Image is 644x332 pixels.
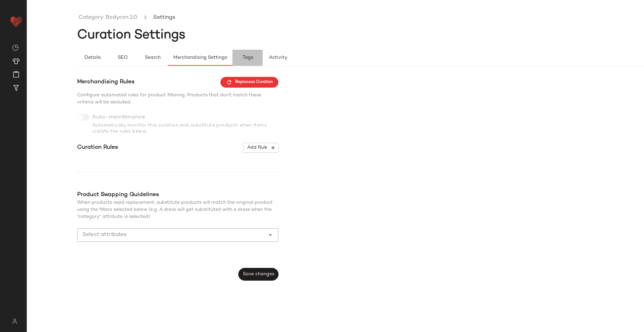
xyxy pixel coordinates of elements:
[173,55,227,60] span: Merchandising Settings
[77,143,118,152] span: Curation Rules
[238,268,278,281] button: Save changes
[266,231,274,239] i: Open
[247,145,275,151] span: Add Rule
[78,13,137,22] a: Category: Bodycon 2.0
[145,55,161,60] span: Search
[77,192,159,198] span: Product Swapping Guidelines
[220,77,278,88] button: Reprocess Curation
[77,29,185,42] span: Curation Settings
[243,143,278,153] button: Add Rule
[117,55,127,60] span: SEO
[84,55,100,60] span: Details
[77,78,135,87] span: Merchandising Rules
[242,55,253,60] span: Tags
[152,13,176,22] li: Settings
[8,319,21,324] img: svg%3e
[12,44,19,51] img: svg%3e
[77,93,261,105] span: Configure automated rules for product filtering. Products that don't match these criteria will be...
[9,15,23,28] img: heart_red.DM2ytmEG.svg
[77,200,273,219] span: When products need replacement, substitute products will match the original product using the fil...
[269,55,287,60] span: Activity
[243,272,274,277] span: Save changes
[226,79,273,85] span: Reprocess Curation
